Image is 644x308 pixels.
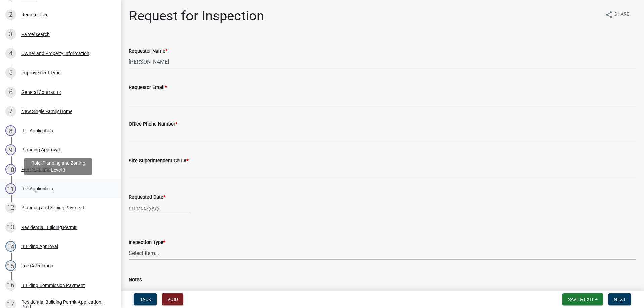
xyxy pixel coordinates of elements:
div: General Contractor [21,90,61,95]
div: 7 [5,106,16,117]
label: Site Superintendent Cell # [129,159,189,163]
div: Planning Approval [21,147,60,152]
div: Role: Planning and Zoning Level 3 [24,158,92,175]
div: 14 [5,241,16,252]
button: Save & Exit [562,293,603,305]
label: Notes [129,278,142,282]
div: 3 [5,29,16,40]
label: Inspection Type [129,240,165,245]
div: New Single Family Home [21,109,72,114]
button: Void [162,293,183,305]
div: Owner and Property Information [21,51,89,56]
div: 11 [5,183,16,194]
div: ILP Application [21,186,53,191]
div: Fee Calculation [21,167,53,172]
button: Next [608,293,631,305]
span: Save & Exit [568,297,594,302]
div: 5 [5,67,16,78]
label: Office Phone Number [129,122,177,127]
div: Planning and Zoning Payment [21,205,84,210]
div: Improvement Type [21,70,60,75]
span: Next [614,297,626,302]
button: Back [134,293,157,305]
i: share [605,11,613,19]
input: mm/dd/yyyy [129,201,190,215]
div: 16 [5,280,16,291]
div: Parcel search [21,32,50,37]
div: 4 [5,48,16,59]
div: Building Approval [21,244,58,249]
label: Requested Date [129,195,165,200]
div: Residential Building Permit [21,225,77,230]
div: 2 [5,9,16,20]
div: 13 [5,222,16,233]
div: Building Commission Payment [21,283,85,288]
div: Require User [21,12,48,17]
span: Share [614,11,629,19]
div: 12 [5,202,16,213]
div: Fee Calculation [21,263,53,268]
div: 8 [5,125,16,136]
label: Requestor Name [129,49,167,54]
div: 9 [5,144,16,155]
label: Requestor Email [129,85,167,90]
h1: Request for Inspection [129,8,264,24]
span: Back [139,297,151,302]
button: shareShare [600,8,635,21]
div: 15 [5,260,16,271]
div: 6 [5,87,16,98]
div: 10 [5,164,16,175]
div: ILP Application [21,128,53,133]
